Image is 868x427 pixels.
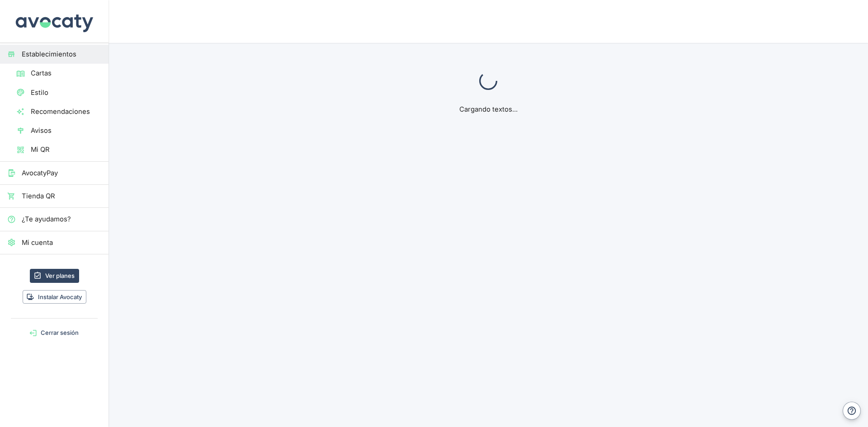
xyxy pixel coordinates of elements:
span: Avisos [31,126,101,136]
span: AvocatyPay [22,168,101,178]
span: Mi QR [31,145,101,155]
span: Recomendaciones [31,107,101,117]
span: Cartas [31,68,101,78]
button: Ayuda y contacto [843,402,861,420]
button: Instalar Avocaty [23,290,86,304]
span: Mi cuenta [22,238,101,248]
span: Establecimientos [22,49,101,59]
span: Estilo [31,88,101,98]
span: ¿Te ayudamos? [22,214,101,224]
a: Ver planes [30,269,79,283]
p: Cargando textos... [399,104,578,114]
span: Tienda QR [22,191,101,201]
button: Cerrar sesión [4,326,105,340]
